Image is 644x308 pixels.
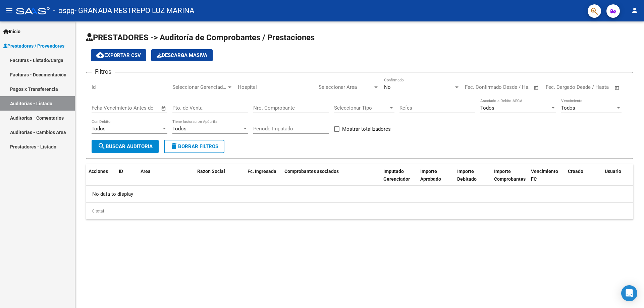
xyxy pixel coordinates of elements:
[454,164,491,194] datatable-header-cell: Importe Debitado
[3,28,20,35] span: Inicio
[465,84,492,90] input: Fecha inicio
[141,169,151,174] span: Area
[383,169,410,182] span: Imputado Gerenciador
[98,143,153,149] span: Buscar Auditoria
[170,143,218,149] span: Borrar Filtros
[170,142,178,150] mat-icon: delete
[605,169,621,174] span: Usuario
[528,164,565,194] datatable-header-cell: Vencimiento FC
[248,169,276,174] span: Fc. Ingresada
[5,6,13,14] mat-icon: menu
[491,164,528,194] datatable-header-cell: Importe Comprobantes
[334,105,388,111] span: Seleccionar Tipo
[119,169,123,174] span: ID
[565,164,602,194] datatable-header-cell: Creado
[494,169,526,182] span: Importe Comprobantes
[96,51,104,59] mat-icon: cloud_download
[172,84,227,90] span: Seleccionar Gerenciador
[151,49,213,61] app-download-masive: Descarga masiva de comprobantes (adjuntos)
[160,105,168,112] button: Open calendar
[92,67,115,76] h3: Filtros
[53,3,74,18] span: - ospg
[86,203,633,220] div: 0 total
[282,164,381,194] datatable-header-cell: Comprobantes asociados
[568,169,583,174] span: Creado
[197,169,225,174] span: Razon Social
[89,169,108,174] span: Acciones
[86,164,116,194] datatable-header-cell: Acciones
[533,84,540,91] button: Open calendar
[172,126,186,132] span: Todos
[579,84,611,90] input: Fecha fin
[284,169,339,174] span: Comprobantes asociados
[3,42,64,50] span: Prestadores / Proveedores
[164,140,224,153] button: Borrar Filtros
[531,169,558,182] span: Vencimiento FC
[98,142,106,150] mat-icon: search
[602,164,639,194] datatable-header-cell: Usuario
[86,33,315,42] span: PRESTADORES -> Auditoría de Comprobantes / Prestaciones
[457,169,477,182] span: Importe Debitado
[91,49,146,61] button: Exportar CSV
[319,84,373,90] span: Seleccionar Area
[245,164,282,194] datatable-header-cell: Fc. Ingresada
[92,126,106,132] span: Todos
[138,164,185,194] datatable-header-cell: Area
[631,6,639,14] mat-icon: person
[74,3,194,18] span: - GRANADA RESTREPO LUZ MARINA
[116,164,138,194] datatable-header-cell: ID
[151,49,213,61] button: Descarga Masiva
[381,164,418,194] datatable-header-cell: Imputado Gerenciador
[613,84,621,91] button: Open calendar
[92,140,159,153] button: Buscar Auditoria
[480,105,494,111] span: Todos
[498,84,531,90] input: Fecha fin
[546,84,573,90] input: Fecha inicio
[418,164,454,194] datatable-header-cell: Importe Aprobado
[561,105,575,111] span: Todos
[86,186,633,202] div: No data to display
[621,285,637,301] div: Open Intercom Messenger
[195,164,245,194] datatable-header-cell: Razon Social
[420,169,441,182] span: Importe Aprobado
[157,52,207,58] span: Descarga Masiva
[342,125,391,133] span: Mostrar totalizadores
[384,84,391,90] span: No
[96,52,141,58] span: Exportar CSV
